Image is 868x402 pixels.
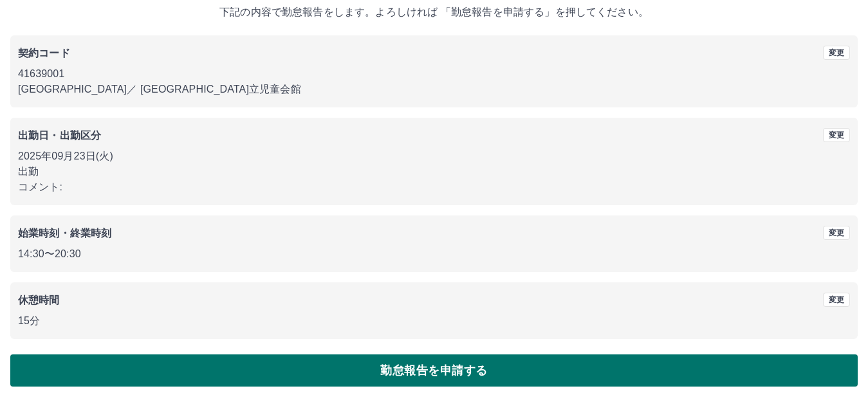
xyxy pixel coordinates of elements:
p: 15分 [18,313,850,329]
p: コメント: [18,179,850,195]
button: 変更 [823,293,850,307]
button: 変更 [823,226,850,240]
button: 変更 [823,46,850,60]
p: 下記の内容で勤怠報告をします。よろしければ 「勤怠報告を申請する」を押してください。 [10,5,858,20]
b: 休憩時間 [18,295,60,306]
p: 出勤 [18,164,850,179]
p: 2025年09月23日(火) [18,149,850,164]
p: 41639001 [18,66,850,82]
b: 出勤日・出勤区分 [18,130,101,141]
p: [GEOGRAPHIC_DATA] ／ [GEOGRAPHIC_DATA]立児童会館 [18,82,850,97]
b: 契約コード [18,48,70,59]
b: 始業時刻・終業時刻 [18,228,111,239]
button: 勤怠報告を申請する [10,354,858,387]
p: 14:30 〜 20:30 [18,246,850,262]
button: 変更 [823,128,850,142]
